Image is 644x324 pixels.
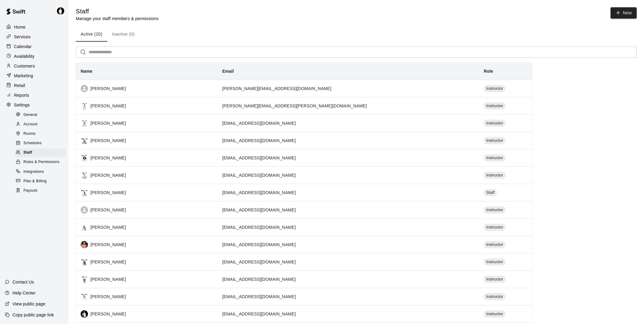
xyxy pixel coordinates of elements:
[12,301,45,307] p: View public page
[23,140,42,146] span: Schedules
[484,241,506,248] div: Instructor
[14,24,26,30] p: Home
[76,16,159,22] p: Manage your staff members & permissions
[217,288,479,305] td: [EMAIL_ADDRESS][DOMAIN_NAME]
[5,91,64,100] a: Reports
[15,120,66,129] div: Account
[484,69,493,74] b: Role
[14,34,31,40] p: Services
[81,224,212,231] div: [PERSON_NAME]
[484,102,506,110] div: Instructor
[81,120,88,127] img: fc762c95-c6e5-47d4-848a-34b15301e1dc%2F77dc5084-5068-4272-b776-e7d90d3995a3_image-1752248189766
[15,129,68,139] a: Rooms
[14,44,32,50] p: Calendar
[81,137,212,144] div: [PERSON_NAME]
[611,7,637,19] a: New
[81,276,88,283] img: fc762c95-c6e5-47d4-848a-34b15301e1dc%2Fb10cdc4e-16b1-4094-9c28-146ed9c63e36_Social%2520BIOS%2520(...
[5,42,64,51] div: Calendar
[15,148,68,158] a: Staff
[81,137,88,144] img: fc762c95-c6e5-47d4-848a-34b15301e1dc%2Fa465dee8-ea99-47bd-9939-6b87da40c0ff_image-1751384779104
[217,80,479,97] td: [PERSON_NAME][EMAIL_ADDRESS][DOMAIN_NAME]
[81,85,212,92] div: [PERSON_NAME]
[5,32,64,41] div: Services
[81,154,88,162] img: fc762c95-c6e5-47d4-848a-34b15301e1dc%2F5a33413b-24fc-4875-83e4-45bb61a1d278_profile_Wed%2520May%2...
[484,120,506,126] span: Instructor
[23,178,47,184] span: Plan & Billing
[5,100,64,110] a: Settings
[23,159,59,165] span: Roles & Permissions
[81,69,93,74] b: Name
[81,189,212,196] div: [PERSON_NAME]
[217,166,479,184] td: [EMAIL_ADDRESS][DOMAIN_NAME]
[12,290,36,296] p: Help Center
[15,139,66,148] div: Schedules
[81,206,212,214] div: [PERSON_NAME]
[484,277,506,282] span: Instructor
[484,310,506,318] div: Instructor
[76,7,159,16] h5: Staff
[15,186,68,195] a: Payouts
[23,112,37,118] span: General
[217,114,479,132] td: [EMAIL_ADDRESS][DOMAIN_NAME]
[484,137,506,144] div: Instructor
[484,172,506,178] span: Instructor
[484,155,506,161] span: Instructor
[15,176,68,186] a: Plan & Billing
[484,190,497,196] span: Staff
[81,310,88,318] img: fc762c95-c6e5-47d4-848a-34b15301e1dc%2Ffb194143-65dd-4fb6-aa63-8750c4d1915c_~BBR%2520Shelly.jpg
[484,259,506,265] span: Instructor
[81,154,212,162] div: [PERSON_NAME]
[56,5,68,17] div: Travis Hamilton
[81,241,88,248] img: fc762c95-c6e5-47d4-848a-34b15301e1dc%2Ff8d18e62-03b5-4c76-a0db-087cb3289e38_DSC00910.jpg
[217,132,479,149] td: [EMAIL_ADDRESS][DOMAIN_NAME]
[81,258,212,266] div: [PERSON_NAME]
[217,236,479,253] td: [EMAIL_ADDRESS][DOMAIN_NAME]
[81,293,88,300] img: fc762c95-c6e5-47d4-848a-34b15301e1dc%2F6d6156bd-6905-438e-9677-6da3da35c9ef_Social%2520BIOS%2520(...
[23,131,36,137] span: Rooms
[15,111,66,119] div: General
[484,311,506,317] span: Instructor
[14,102,30,108] p: Settings
[23,188,37,194] span: Payouts
[5,23,64,32] a: Home
[5,81,64,90] div: Retail
[81,276,212,283] div: [PERSON_NAME]
[217,184,479,201] td: [EMAIL_ADDRESS][DOMAIN_NAME]
[15,110,68,120] a: General
[81,102,212,110] div: [PERSON_NAME]
[15,139,68,148] a: Schedules
[222,69,234,74] b: Email
[81,120,212,127] div: [PERSON_NAME]
[484,172,506,179] div: Instructor
[15,158,66,166] div: Roles & Permissions
[81,310,212,318] div: [PERSON_NAME]
[14,63,35,69] p: Customers
[217,305,479,322] td: [EMAIL_ADDRESS][DOMAIN_NAME]
[14,92,29,98] p: Reports
[15,158,68,167] a: Roles & Permissions
[484,242,506,248] span: Instructor
[81,258,88,266] img: fc762c95-c6e5-47d4-848a-34b15301e1dc%2F57be661a-7486-43fc-81ca-cbd68ea89f2a_Social%2520BIOS%2520(...
[484,138,506,144] span: Instructor
[15,186,66,195] div: Payouts
[23,150,32,156] span: Staff
[484,224,506,231] div: Instructor
[12,279,34,285] p: Contact Us
[15,120,68,129] a: Account
[76,27,107,42] button: Active (20)
[484,258,506,266] div: Instructor
[15,130,66,138] div: Rooms
[81,293,212,300] div: [PERSON_NAME]
[81,189,88,196] img: fc762c95-c6e5-47d4-848a-34b15301e1dc%2F854fe806-d241-45fa-b9bc-4de4dfde289a_image-1738008811241
[484,86,506,92] span: Instructor
[81,172,212,179] div: [PERSON_NAME]
[5,61,64,71] div: Customers
[484,103,506,109] span: Instructor
[217,270,479,288] td: [EMAIL_ADDRESS][DOMAIN_NAME]
[15,168,66,176] div: Integrations
[217,253,479,270] td: [EMAIL_ADDRESS][DOMAIN_NAME]
[81,241,212,248] div: [PERSON_NAME]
